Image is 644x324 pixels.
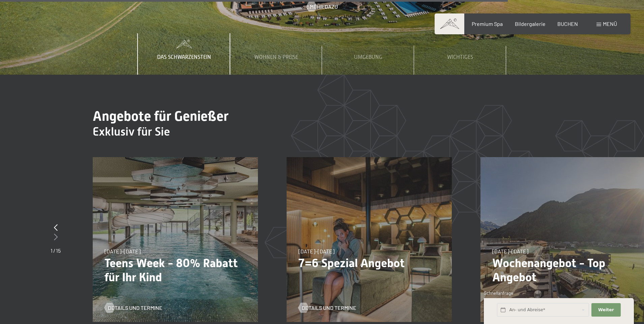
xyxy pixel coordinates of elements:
[298,256,440,270] p: 7=6 Spezial Angebot
[598,307,614,313] span: Weiter
[515,21,546,27] a: Bildergalerie
[603,21,617,27] span: Menü
[447,54,473,60] span: Wichtiges
[105,256,246,284] p: Teens Week - 80% Rabatt für Ihr Kind
[591,303,620,317] button: Weiter
[484,290,513,296] span: Schnellanfrage
[557,21,578,27] a: BUCHEN
[108,304,163,312] span: Details und Termine
[93,108,229,124] span: Angebote für Genießer
[56,247,61,254] span: 15
[298,248,334,254] span: [DATE]–[DATE]
[53,247,55,254] span: /
[105,248,141,254] span: [DATE]–[DATE]
[51,247,53,254] span: 1
[254,54,298,60] span: Wohnen & Preise
[354,54,382,60] span: Umgebung
[492,256,634,284] p: Wochenangebot - Top Angebot
[298,304,356,312] a: Details und Termine
[306,3,338,10] a: Mehr dazu
[492,248,528,254] span: [DATE]–[DATE]
[157,54,211,60] span: Das Schwarzenstein
[105,304,163,312] a: Details und Termine
[310,3,338,10] span: Mehr dazu
[472,21,503,27] a: Premium Spa
[93,125,170,138] span: Exklusiv für Sie
[302,304,356,312] span: Details und Termine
